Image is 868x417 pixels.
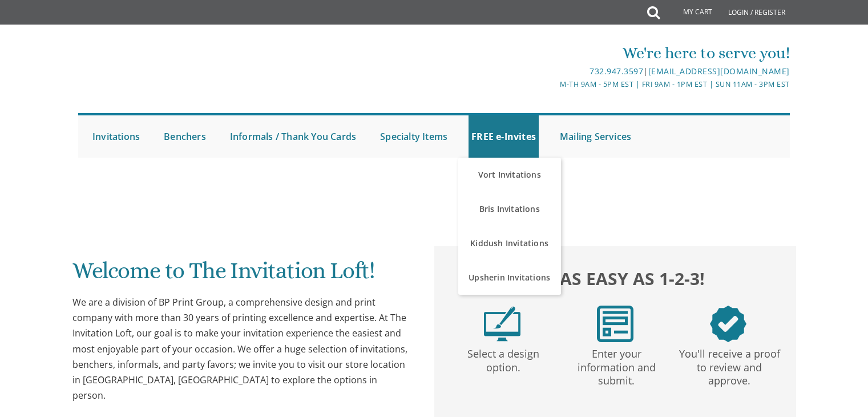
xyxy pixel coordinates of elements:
a: Informals / Thank You Cards [227,115,359,158]
h2: It's as easy as 1-2-3! [446,266,785,291]
a: 732.947.3597 [590,66,643,77]
div: | [316,65,790,78]
div: M-Th 9am - 5pm EST | Fri 9am - 1pm EST | Sun 11am - 3pm EST [316,78,790,90]
div: We are a division of BP Print Group, a comprehensive design and print company with more than 30 y... [72,295,411,403]
a: Benchers [161,115,209,158]
a: FREE e-Invites [469,115,539,158]
a: Kiddush Invitations [458,226,561,260]
p: Enter your information and submit. [562,342,671,388]
p: Select a design option. [449,342,558,375]
a: [EMAIL_ADDRESS][DOMAIN_NAME] [648,66,790,77]
img: step2.png [597,306,633,342]
a: Specialty Items [377,115,450,158]
p: You'll receive a proof to review and approve. [675,342,784,388]
a: Invitations [90,115,143,158]
a: Mailing Services [557,115,634,158]
img: step3.png [710,306,746,342]
a: Upsherin Invitations [458,260,561,295]
a: My Cart [659,1,720,24]
a: Bris Invitations [458,192,561,226]
h1: Welcome to The Invitation Loft! [72,258,411,292]
img: step1.png [484,306,520,342]
div: We're here to serve you! [316,42,790,65]
a: Vort Invitations [458,158,561,192]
